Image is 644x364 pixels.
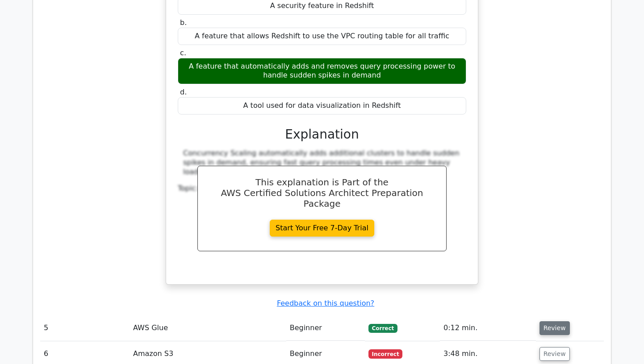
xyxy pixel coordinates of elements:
[539,321,570,335] button: Review
[183,127,461,142] h3: Explanation
[368,324,397,333] span: Correct
[286,315,365,341] td: Beginner
[180,18,187,27] span: b.
[180,49,186,57] span: c.
[368,349,403,358] span: Incorrect
[178,28,466,45] div: A feature that allows Redshift to use the VPC routing table for all traffic
[178,58,466,85] div: A feature that automatically adds and removes query processing power to handle sudden spikes in d...
[440,315,536,341] td: 0:12 min.
[183,149,461,176] div: Concurrency Scaling automatically adds additional clusters to handle sudden spikes in demand, ens...
[539,347,570,361] button: Review
[40,315,130,341] td: 5
[178,97,466,115] div: A tool used for data visualization in Redshift
[180,88,187,96] span: d.
[277,299,374,307] a: Feedback on this question?
[178,184,466,193] div: Topic:
[270,220,374,237] a: Start Your Free 7-Day Trial
[130,315,286,341] td: AWS Glue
